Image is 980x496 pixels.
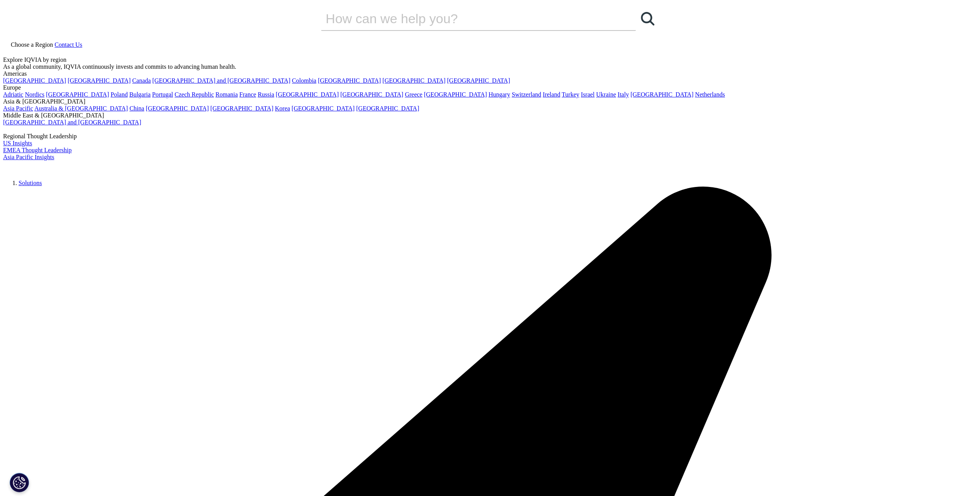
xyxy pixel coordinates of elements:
a: [GEOGRAPHIC_DATA] [318,77,381,84]
a: [GEOGRAPHIC_DATA] [211,105,273,112]
a: Asia Pacific Insights [3,154,54,160]
a: [GEOGRAPHIC_DATA] [382,77,445,84]
a: Colombia [292,77,316,84]
a: Nordics [25,91,44,98]
a: China [129,105,144,112]
a: Asia Pacific [3,105,33,112]
a: Contact Us [54,41,82,48]
a: Search [636,7,659,30]
a: Bulgaria [129,91,151,98]
a: Turkey [562,91,579,98]
a: [GEOGRAPHIC_DATA] [424,91,487,98]
a: [GEOGRAPHIC_DATA] [46,91,109,98]
a: US Insights [3,140,32,146]
div: Regional Thought Leadership [3,133,977,140]
a: [GEOGRAPHIC_DATA] and [GEOGRAPHIC_DATA] [3,119,141,126]
a: Netherlands [695,91,725,98]
a: Adriatic [3,91,23,98]
img: IQVIA Healthcare Information Technology and Pharma Clinical Research Company [3,161,65,172]
a: Portugal [152,91,173,98]
a: Australia & [GEOGRAPHIC_DATA] [34,105,128,112]
a: [GEOGRAPHIC_DATA] [68,77,131,84]
a: [GEOGRAPHIC_DATA] [340,91,403,98]
a: [GEOGRAPHIC_DATA] and [GEOGRAPHIC_DATA] [152,77,290,84]
div: As a global community, IQVIA continuously invests and commits to advancing human health. [3,63,977,70]
a: [GEOGRAPHIC_DATA] [292,105,355,112]
a: Ukraine [596,91,616,98]
div: Americas [3,70,977,77]
div: Explore IQVIA by region [3,56,977,63]
a: Italy [618,91,629,98]
a: [GEOGRAPHIC_DATA] [447,77,510,84]
a: Romania [216,91,238,98]
a: Hungary [488,91,510,98]
a: EMEA Thought Leadership [3,147,71,153]
svg: Search [641,12,654,25]
a: [GEOGRAPHIC_DATA] [356,105,419,112]
span: Choose a Region [11,41,53,48]
div: Europe [3,84,977,91]
a: Solutions [19,180,42,186]
div: Asia & [GEOGRAPHIC_DATA] [3,98,977,105]
div: Middle East & [GEOGRAPHIC_DATA] [3,112,977,119]
a: [GEOGRAPHIC_DATA] [276,91,339,98]
a: [GEOGRAPHIC_DATA] [146,105,209,112]
a: Ireland [543,91,560,98]
a: France [239,91,256,98]
a: Korea [275,105,290,112]
a: Poland [110,91,127,98]
a: [GEOGRAPHIC_DATA] [3,77,66,84]
a: Greece [405,91,422,98]
a: Canada [132,77,151,84]
a: Switzerland [511,91,541,98]
button: Cookie-Einstellungen [10,473,29,492]
a: Israel [581,91,595,98]
a: [GEOGRAPHIC_DATA] [630,91,693,98]
input: Search [321,7,614,30]
a: Czech Republic [175,91,214,98]
a: Russia [258,91,274,98]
